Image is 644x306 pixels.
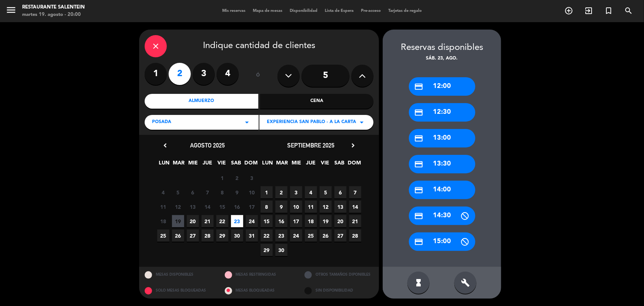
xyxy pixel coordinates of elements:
i: credit_card [414,237,424,246]
div: SIN DISPONIBILIDAD [299,283,379,299]
span: 9 [231,186,243,198]
span: 23 [275,229,287,242]
i: search [624,6,633,15]
span: 29 [261,244,273,256]
span: 15 [216,201,228,213]
span: 3 [290,186,302,198]
span: DOM [245,159,257,171]
span: LUN [158,159,171,171]
span: 30 [231,229,243,242]
span: MIE [187,159,199,171]
span: 21 [202,215,214,227]
span: JUE [305,159,317,171]
div: Restaurante Salentein [22,4,85,11]
div: sáb. 23, ago. [383,55,501,62]
span: EXPERIENCIA SAN PABLO - A LA CARTA [267,119,356,126]
label: 4 [217,63,239,85]
span: 18 [157,215,169,227]
span: 14 [202,201,214,213]
span: 23 [231,215,243,227]
div: MESAS RESTRINGIDAS [219,267,299,283]
span: 30 [275,244,287,256]
i: arrow_drop_down [357,118,366,127]
span: 27 [187,229,199,242]
div: 15:00 [409,232,475,251]
span: 16 [275,215,287,227]
span: septiembre 2025 [287,142,334,149]
span: DOM [348,159,360,171]
span: Disponibilidad [286,9,321,13]
span: 24 [290,229,302,242]
span: 6 [187,186,199,198]
span: 11 [157,201,169,213]
div: martes 19. agosto - 20:00 [22,11,85,18]
i: menu [6,4,17,16]
span: 1 [216,172,228,184]
span: MAR [276,159,288,171]
div: 13:00 [409,129,475,147]
div: MESAS DISPONIBLES [139,267,219,283]
span: 1 [261,186,273,198]
span: 2 [231,172,243,184]
span: 19 [320,215,332,227]
i: add_circle_outline [564,6,573,15]
i: hourglass_full [414,278,423,287]
span: 5 [320,186,332,198]
div: 14:30 [409,207,475,225]
span: Tarjetas de regalo [385,9,426,13]
span: 19 [172,215,184,227]
span: 25 [157,229,169,242]
i: credit_card [414,211,424,221]
span: 7 [202,186,214,198]
span: 28 [202,229,214,242]
span: SAB [230,159,242,171]
span: Mapa de mesas [249,9,286,13]
span: 18 [305,215,317,227]
label: 3 [193,63,215,85]
i: arrow_drop_down [242,118,251,127]
i: credit_card [414,186,424,195]
span: 20 [187,215,199,227]
span: 10 [246,186,258,198]
span: 15 [261,215,273,227]
span: 2 [275,186,287,198]
span: MAR [173,159,185,171]
i: credit_card [414,82,424,91]
span: 20 [334,215,347,227]
span: 17 [290,215,302,227]
span: 3 [246,172,258,184]
span: 13 [187,201,199,213]
span: 7 [349,186,361,198]
span: 5 [172,186,184,198]
span: agosto 2025 [190,142,225,149]
span: 9 [275,201,287,213]
div: Indique cantidad de clientes [145,35,373,57]
span: 27 [334,229,347,242]
span: 17 [246,201,258,213]
span: 24 [246,215,258,227]
span: 28 [349,229,361,242]
span: 6 [334,186,347,198]
span: 12 [172,201,184,213]
div: 13:30 [409,155,475,173]
span: 31 [246,229,258,242]
div: 12:30 [409,103,475,122]
span: LUN [262,159,274,171]
span: 14 [349,201,361,213]
i: exit_to_app [584,6,593,15]
i: credit_card [414,134,424,143]
span: Lista de Espera [321,9,357,13]
label: 1 [145,63,167,85]
div: SOLO MESAS BLOQUEADAS [139,283,219,299]
i: build [461,278,470,287]
span: 21 [349,215,361,227]
span: MIE [290,159,303,171]
span: Mis reservas [218,9,249,13]
div: 14:00 [409,181,475,199]
i: close [151,42,160,51]
div: Almuerzo [145,94,258,109]
i: credit_card [414,108,424,117]
i: chevron_left [161,142,169,149]
span: SAB [334,159,346,171]
span: 10 [290,201,302,213]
